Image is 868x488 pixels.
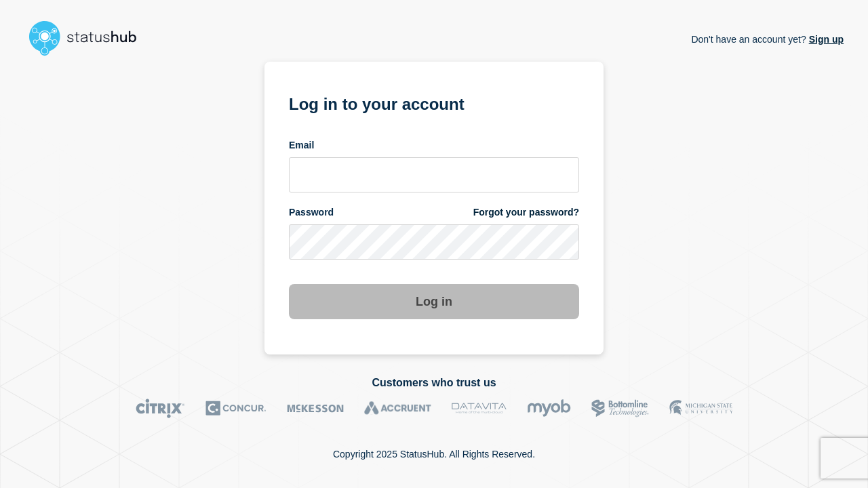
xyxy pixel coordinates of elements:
[473,206,579,219] a: Forgot your password?
[591,399,649,418] img: Bottomline logo
[527,399,571,418] img: myob logo
[806,34,844,45] a: Sign up
[136,399,185,418] img: Citrix logo
[24,377,844,389] h2: Customers who trust us
[289,90,579,115] h1: Log in to your account
[289,157,579,192] input: email input
[205,399,267,418] img: Concur logo
[289,224,579,260] input: password input
[364,399,431,418] img: Accruent logo
[669,399,732,418] img: MSU logo
[289,206,334,219] span: Password
[24,16,153,60] img: StatusHub logo
[691,23,844,56] p: Don't have an account yet?
[289,139,314,152] span: Email
[289,284,579,319] button: Log in
[287,399,344,418] img: McKesson logo
[333,449,535,460] p: Copyright 2025 StatusHub. All Rights Reserved.
[452,399,507,418] img: DataVita logo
